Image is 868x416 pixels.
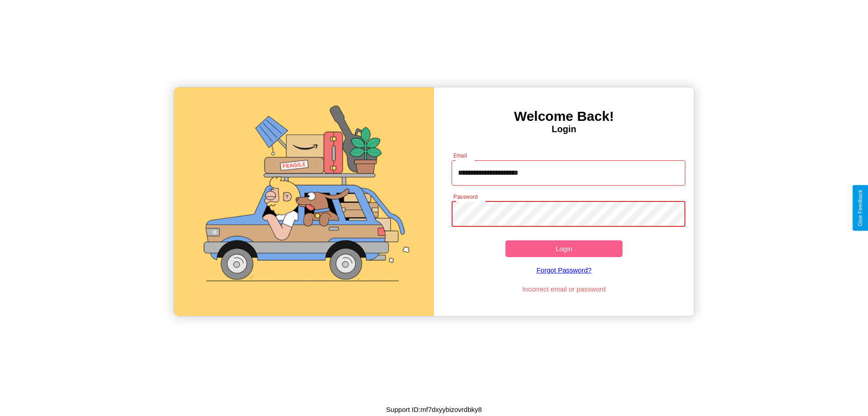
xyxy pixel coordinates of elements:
label: Password [453,193,477,201]
img: gif [174,87,434,316]
label: Email [453,152,467,159]
button: Login [505,240,623,257]
p: Incorrect email or password [447,283,681,295]
a: Forgot Password? [447,257,681,283]
h3: Welcome Back! [434,109,694,124]
div: Give Feedback [857,190,863,226]
p: Support ID: mf7dxyybizovrdbky8 [386,403,482,416]
h4: Login [434,124,694,134]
